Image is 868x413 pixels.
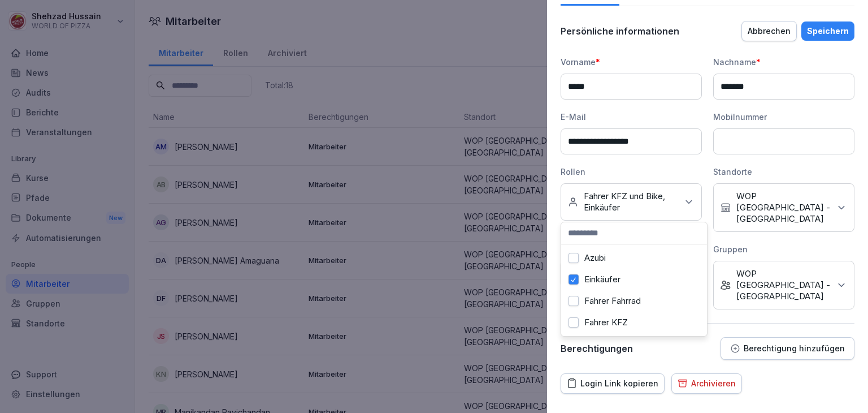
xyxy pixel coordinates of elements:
[713,111,854,123] div: Mobilnummer
[736,191,830,225] p: WOP [GEOGRAPHIC_DATA] - [GEOGRAPHIC_DATA]
[713,166,854,178] div: Standorte
[736,268,830,302] p: WOP [GEOGRAPHIC_DATA] - [GEOGRAPHIC_DATA]
[713,56,854,68] div: Nachname
[721,337,854,360] button: Berechtigung hinzufügen
[584,296,641,306] label: Fahrer Fahrrad
[561,373,665,394] button: Login Link kopieren
[567,377,658,390] div: Login Link kopieren
[561,166,702,178] div: Rollen
[748,25,791,37] div: Abbrechen
[744,344,845,353] p: Berechtigung hinzufügen
[741,21,797,41] button: Abbrechen
[561,56,702,68] div: Vorname
[584,191,678,213] p: Fahrer KFZ und Bike, Einkäufer
[561,111,702,123] div: E-Mail
[561,343,633,354] p: Berechtigungen
[801,21,854,41] button: Speichern
[671,373,742,394] button: Archivieren
[713,243,854,255] div: Gruppen
[584,253,606,263] label: Azubi
[807,25,849,37] div: Speichern
[561,25,679,37] p: Persönliche informationen
[678,377,736,390] div: Archivieren
[584,317,628,328] label: Fahrer KFZ
[584,274,620,285] label: Einkäufer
